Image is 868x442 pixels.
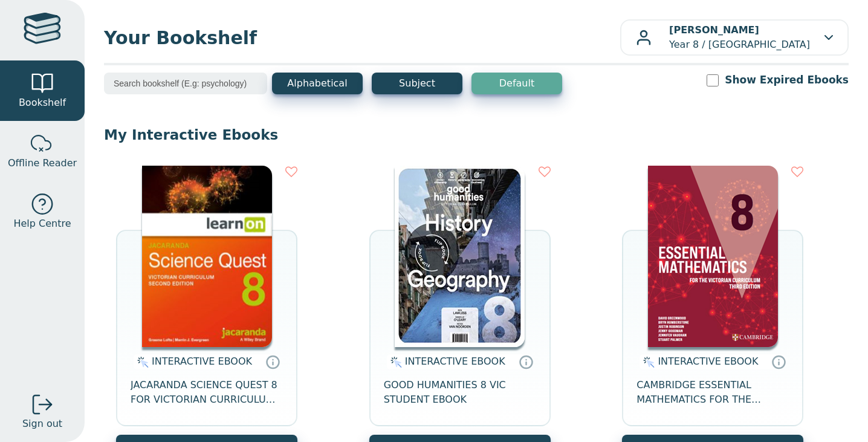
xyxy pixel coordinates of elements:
span: Sign out [22,417,62,431]
a: Interactive eBooks are accessed online via the publisher’s portal. They contain interactive resou... [519,354,533,369]
span: Your Bookshelf [104,24,620,51]
p: Year 8 / [GEOGRAPHIC_DATA] [669,23,810,52]
img: 59ae0110-8e91-e911-a97e-0272d098c78b.jpg [395,166,525,347]
input: Search bookshelf (E.g: psychology) [104,73,267,94]
img: interactive.svg [387,355,402,369]
a: Interactive eBooks are accessed online via the publisher’s portal. They contain interactive resou... [771,354,786,369]
span: Help Centre [13,216,71,231]
button: [PERSON_NAME]Year 8 / [GEOGRAPHIC_DATA] [620,19,849,56]
span: INTERACTIVE EBOOK [658,356,758,367]
a: Interactive eBooks are accessed online via the publisher’s portal. They contain interactive resou... [265,354,280,369]
label: Show Expired Ebooks [725,73,849,88]
img: interactive.svg [134,355,149,369]
span: Bookshelf [19,96,66,110]
button: Default [471,73,562,94]
span: JACARANDA SCIENCE QUEST 8 FOR VICTORIAN CURRICULUM LEARNON 2E EBOOK [131,378,283,407]
span: CAMBRIDGE ESSENTIAL MATHEMATICS FOR THE VICTORIAN CURRICULUM YEAR 8 EBOOK 3E [636,378,789,407]
img: interactive.svg [640,355,655,369]
img: fffb2005-5288-ea11-a992-0272d098c78b.png [142,166,272,347]
span: GOOD HUMANITIES 8 VIC STUDENT EBOOK [384,378,536,407]
b: [PERSON_NAME] [669,24,759,36]
span: INTERACTIVE EBOOK [405,356,505,367]
button: Subject [372,73,462,94]
span: Offline Reader [8,156,77,171]
p: My Interactive Ebooks [104,126,849,144]
img: bedfc1f2-ad15-45fb-9889-51f3863b3b8f.png [648,166,778,347]
button: Alphabetical [272,73,363,94]
span: INTERACTIVE EBOOK [152,356,252,367]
